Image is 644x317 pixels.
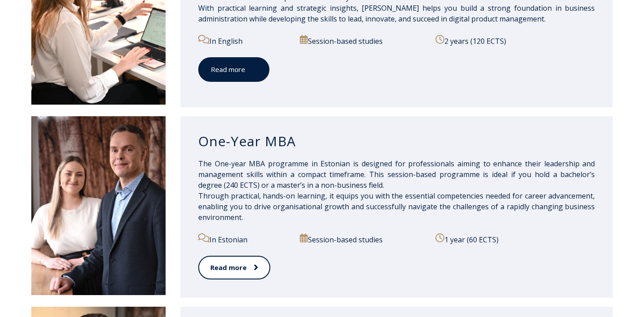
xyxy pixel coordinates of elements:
h3: One-Year MBA [198,133,595,150]
p: In Estonian [198,233,290,245]
p: Session-based studies [300,233,425,245]
p: 1 year (60 ECTS) [435,233,595,245]
a: Read more [198,256,270,279]
p: 2 years (120 ECTS) [435,35,595,46]
p: The One-year MBA programme in Estonian is designed for professionals aiming to enhance their lead... [198,158,595,223]
p: Session-based studies [300,35,425,46]
span: With practical learning and strategic insights, [PERSON_NAME] helps you build a strong foundation... [198,3,595,24]
a: Read more [198,57,269,82]
p: In English [198,35,290,46]
img: DSC_1995 [31,116,166,295]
